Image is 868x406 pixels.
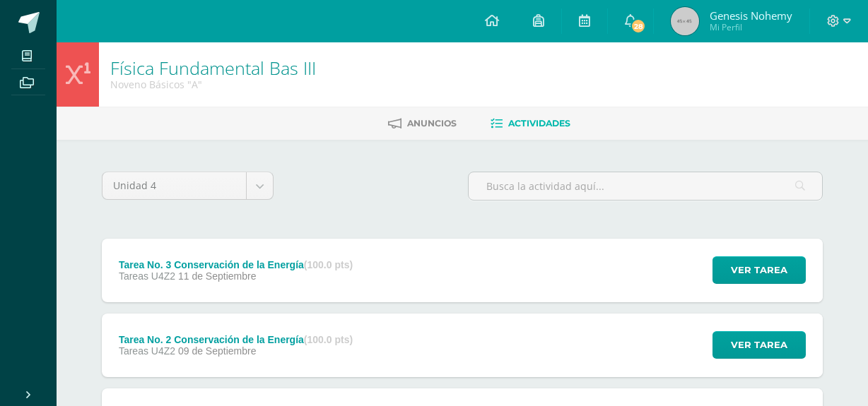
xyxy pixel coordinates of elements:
[407,118,457,129] span: Anuncios
[110,58,316,78] h1: Física Fundamental Bas III
[304,334,353,345] strong: (100.0 pts)
[469,172,822,200] input: Busca la actividad aquí...
[731,257,787,283] span: Ver tarea
[712,256,806,284] button: Ver tarea
[671,7,699,35] img: 45x45
[178,345,257,357] span: 09 de Septiembre
[178,270,257,282] span: 11 de Septiembre
[119,259,353,270] div: Tarea No. 3 Conservación de la Energía
[710,8,792,23] span: Genesis Nohemy
[110,78,316,91] div: Noveno Básicos 'A'
[631,18,646,34] span: 28
[113,172,235,199] span: Unidad 4
[388,112,457,135] a: Anuncios
[508,118,570,129] span: Actividades
[119,345,175,357] span: Tareas U4Z2
[731,332,787,358] span: Ver tarea
[710,21,792,33] span: Mi Perfil
[102,172,273,199] a: Unidad 4
[110,56,316,80] a: Física Fundamental Bas III
[491,112,570,135] a: Actividades
[712,331,806,359] button: Ver tarea
[304,259,353,270] strong: (100.0 pts)
[119,334,353,345] div: Tarea No. 2 Conservación de la Energía
[119,270,175,282] span: Tareas U4Z2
